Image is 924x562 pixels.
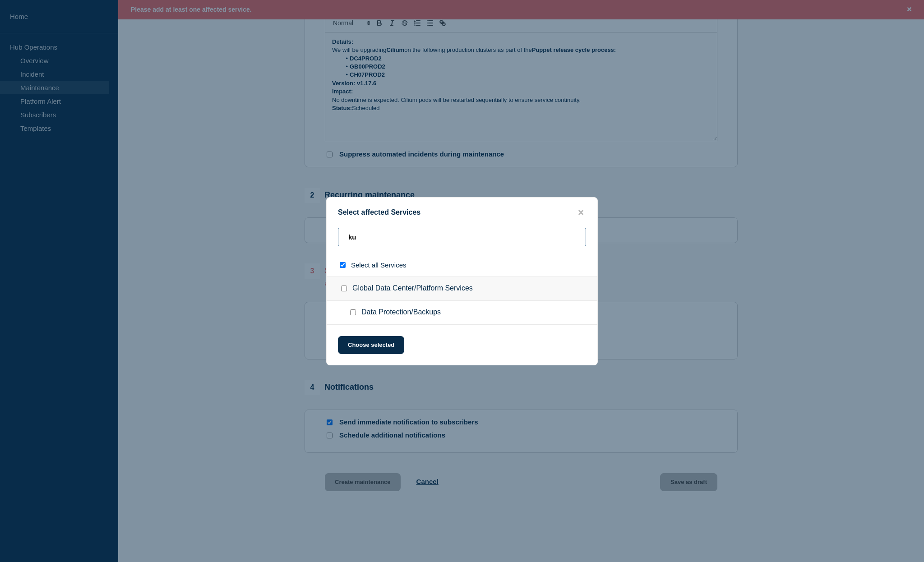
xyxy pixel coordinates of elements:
[350,309,356,315] input: Data Protection/Backups checkbox
[338,336,404,354] button: Choose selected
[340,262,346,268] input: select all checkbox
[351,261,407,269] span: Select all Services
[361,308,441,317] span: Data Protection/Backups
[327,276,597,301] div: Global Data Center/Platform Services
[341,286,347,291] input: Global Data Center/Platform Services checkbox
[338,228,586,246] input: Search
[576,208,586,217] button: close button
[327,208,597,217] div: Select affected Services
